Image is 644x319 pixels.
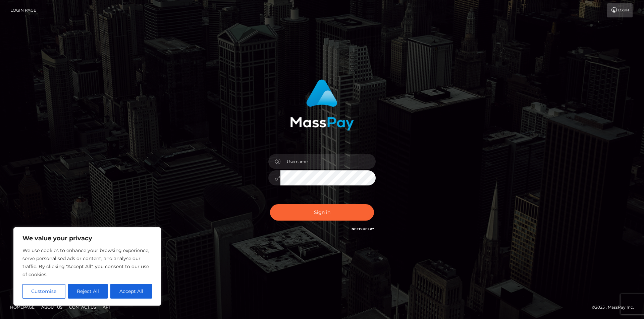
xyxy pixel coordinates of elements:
[68,284,108,299] button: Reject All
[13,227,161,306] div: We value your privacy
[592,304,639,311] div: © 2025 , MassPay Inc.
[110,284,152,299] button: Accept All
[22,284,65,299] button: Customise
[10,3,36,17] a: Login Page
[270,204,374,221] button: Sign in
[39,302,65,312] a: About Us
[100,302,113,312] a: API
[607,3,633,17] a: Login
[7,302,37,312] a: Homepage
[66,302,99,312] a: Contact Us
[352,227,374,231] a: Need Help?
[22,234,152,242] p: We value your privacy
[290,79,354,131] img: MassPay Login
[280,154,376,169] input: Username...
[22,246,152,278] p: We use cookies to enhance your browsing experience, serve personalised ads or content, and analys...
